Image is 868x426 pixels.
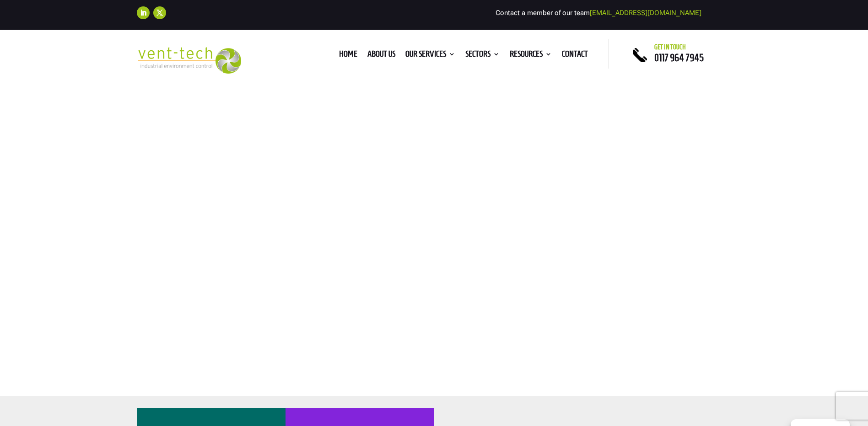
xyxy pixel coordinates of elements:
[562,51,588,61] a: Contact
[654,52,704,63] a: 0117 964 7945
[153,6,166,19] a: Follow on X
[367,51,395,61] a: About us
[654,43,686,51] span: Get in touch
[405,51,455,61] a: Our Services
[590,9,701,17] a: [EMAIL_ADDRESS][DOMAIN_NAME]
[339,51,357,61] a: Home
[465,51,500,61] a: Sectors
[510,51,552,61] a: Resources
[137,47,242,74] img: 2023-09-27T08_35_16.549ZVENT-TECH---Clear-background
[496,9,701,17] span: Contact a member of our team
[137,6,150,19] a: Follow on LinkedIn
